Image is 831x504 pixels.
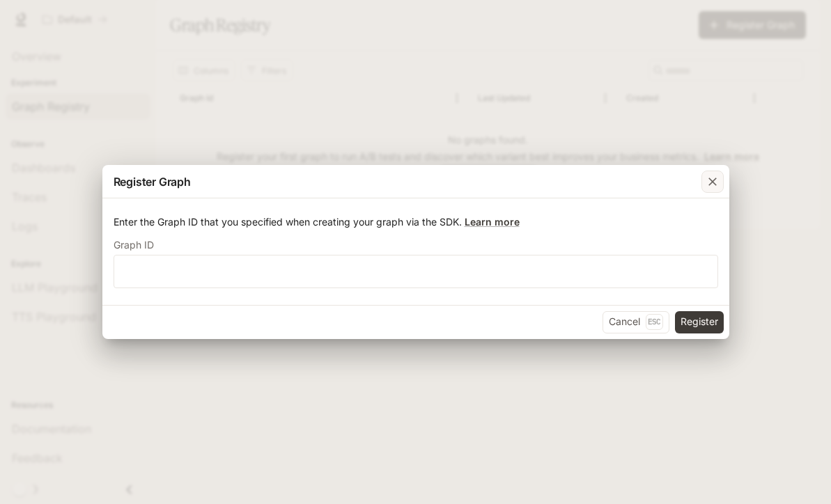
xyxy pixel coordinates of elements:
[114,240,154,250] p: Graph ID
[114,215,718,229] p: Enter the Graph ID that you specified when creating your graph via the SDK.
[465,216,520,228] a: Learn more
[114,173,191,190] p: Register Graph
[603,311,669,333] button: CancelEsc
[646,314,663,329] p: Esc
[675,311,724,333] button: Register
